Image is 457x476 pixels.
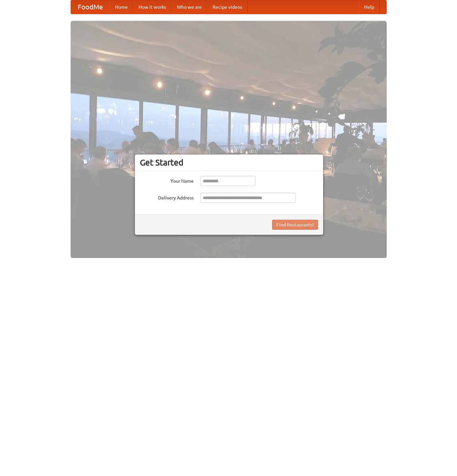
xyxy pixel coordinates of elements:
[359,0,380,14] a: Help
[110,0,133,14] a: Home
[133,0,172,14] a: How it works
[140,193,194,201] label: Delivery Address
[207,0,247,14] a: Recipe videos
[140,157,318,168] h3: Get Started
[71,0,110,14] a: FoodMe
[140,176,194,184] label: Your Name
[172,0,207,14] a: Who we are
[272,220,318,230] button: Find Restaurants!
